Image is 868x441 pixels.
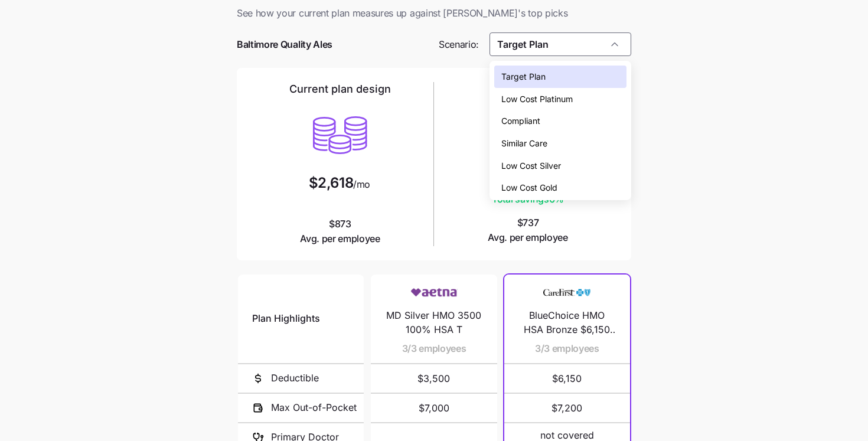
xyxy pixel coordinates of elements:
[289,82,391,96] h2: Current plan design
[501,70,546,83] span: Target Plan
[543,282,590,304] img: Carrier
[439,37,479,52] span: Scenario:
[300,217,380,246] span: $873
[353,179,370,189] span: /mo
[488,230,568,245] span: Avg. per employee
[271,400,357,415] span: Max Out-of-Pocket
[385,364,482,393] span: $3,500
[309,176,353,190] span: $2,618
[271,371,319,386] span: Deductible
[501,159,561,172] span: Low Cost Silver
[535,341,599,356] span: 3/3 employees
[385,394,482,422] span: $7,000
[518,394,616,422] span: $7,200
[501,137,547,150] span: Similar Care
[501,93,573,106] span: Low Cost Platinum
[410,282,458,304] img: Carrier
[252,311,320,326] span: Plan Highlights
[488,215,568,245] span: $737
[501,181,557,194] span: Low Cost Gold
[237,37,332,52] span: Baltimore Quality Ales
[300,231,380,246] span: Avg. per employee
[385,308,482,338] span: MD Silver HMO 3500 100% HSA T
[518,364,616,393] span: $6,150
[402,341,466,356] span: 3/3 employees
[501,115,540,128] span: Compliant
[237,6,631,21] span: See how your current plan measures up against [PERSON_NAME]'s top picks
[518,308,616,338] span: BlueChoice HMO HSA Bronze $6,150 Virtual Connect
